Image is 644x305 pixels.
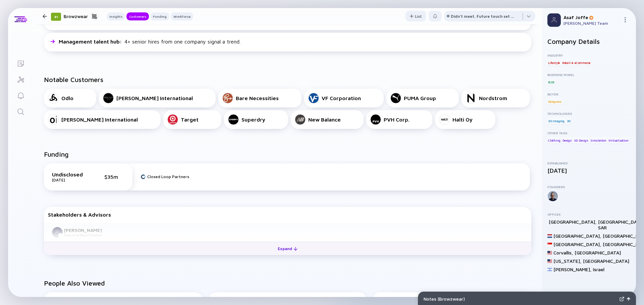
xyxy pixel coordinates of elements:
div: Didn't meet, Future touch set in OPTX [451,14,515,19]
div: [GEOGRAPHIC_DATA] , [553,241,601,247]
div: Browzwear [64,12,99,20]
div: Stakeholders & Advisors [48,212,527,218]
img: Netherlands Flag [547,234,552,238]
div: Target [181,117,199,123]
div: 4+ senior hires from one company signal a trend. [59,39,240,45]
div: Design [562,137,573,144]
a: Reminders [8,87,33,103]
div: Customers [126,13,149,20]
div: 3D Design [573,137,589,144]
div: Offices [547,212,631,216]
div: Designers [547,98,562,105]
div: Bare Necessities [236,95,279,101]
div: [PERSON_NAME] Team [563,21,620,26]
button: Workforce [171,12,193,20]
div: Undisclosed [52,171,86,177]
div: Expand [274,243,302,254]
div: Corvallis , [553,250,573,255]
h2: Company Details [547,37,631,45]
div: 81 [51,13,61,21]
img: United States Flag [547,259,552,263]
img: Menu [623,17,628,22]
div: Israel [593,266,604,272]
h2: Funding [44,150,69,158]
div: Nordstrom [479,95,507,101]
div: Virtualization [608,137,629,144]
button: Funding [150,12,169,20]
img: Israel Flag [547,267,552,272]
div: Odlo [61,95,73,101]
div: 3D [566,118,572,124]
div: Other Tags [547,131,631,135]
div: PUMA Group [404,95,436,101]
div: [PERSON_NAME] International [61,117,138,123]
button: Insights [107,12,125,20]
div: Established [547,161,631,165]
div: Technologies [547,111,631,116]
img: United States Flag [547,250,552,255]
button: Expand [44,242,531,255]
div: Closed Loop Partners [147,174,189,179]
a: Lists [8,55,33,71]
div: New Balance [308,117,341,123]
div: [DATE] [52,177,86,182]
div: Lifestyle [547,59,560,66]
a: Odlo [44,89,96,107]
a: Investor Map [8,71,33,87]
img: Singapore Flag [547,242,552,247]
div: Clothing [547,137,561,144]
div: Workforce [171,13,193,20]
div: [DATE] [547,167,631,174]
div: [PERSON_NAME] , [553,266,592,272]
div: [GEOGRAPHIC_DATA] [583,258,629,264]
a: Closed Loop Partners [141,174,189,179]
span: Management talent hub : [59,39,123,45]
div: [GEOGRAPHIC_DATA] , [549,219,597,230]
img: Expand Notes [620,297,624,301]
h2: People Also Viewed [44,279,531,287]
div: Buyer [547,92,631,96]
img: Profile Picture [547,13,561,27]
h2: Notable Customers [44,76,531,83]
div: Industry [547,53,631,57]
div: Business Model [547,73,631,77]
div: Halti Oy [452,117,473,123]
div: Superdry [241,117,265,123]
div: [US_STATE] , [553,258,582,264]
div: Funding [150,13,169,20]
div: [GEOGRAPHIC_DATA] , [553,233,601,239]
div: Simulation [590,137,607,144]
div: VF Corporation [322,95,361,101]
div: B2B [547,79,554,85]
div: PVH Corp. [384,117,410,123]
div: Founders [547,185,631,189]
button: List [406,11,426,21]
div: Asaf Joffe [563,14,620,20]
a: Search [8,103,33,119]
div: 3D Imaging [547,118,565,124]
div: Retail & eCommerce [561,59,591,66]
div: List [406,11,426,21]
div: [GEOGRAPHIC_DATA] [575,250,621,255]
img: Open Notes [627,297,630,301]
div: Insights [107,13,125,20]
div: Notes ( Browzwear ) [424,296,617,302]
div: [PERSON_NAME] International [116,95,193,101]
button: Customers [126,12,149,20]
div: $35m [104,174,124,180]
